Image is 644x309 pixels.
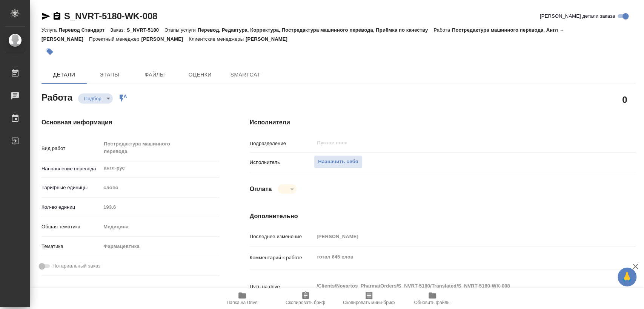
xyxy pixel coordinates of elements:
button: Скопировать бриф [274,288,337,309]
span: 🙏 [621,269,633,285]
p: Работа [433,27,452,33]
span: Детали [46,70,82,80]
button: Папка на Drive [211,288,274,309]
p: Клиентские менеджеры [189,36,246,42]
p: Направление перевода [41,165,101,173]
p: Тарифные единицы [41,184,101,191]
p: [PERSON_NAME] [246,36,293,42]
p: Вид работ [41,145,101,152]
h2: 0 [622,93,627,106]
span: Скопировать бриф [286,300,325,305]
input: Пустое поле [101,202,219,213]
input: Пустое поле [316,138,586,147]
button: Скопировать ссылку [52,12,61,21]
button: Добавить тэг [41,43,58,60]
span: SmartCat [227,70,263,80]
p: Путь на drive [250,283,314,291]
a: S_NVRT-5180-WK-008 [64,11,157,21]
p: Проектный менеджер [89,36,141,42]
textarea: тотал 645 слов [314,251,603,263]
button: 🙏 [618,268,636,286]
textarea: /Clients/Novartos_Pharma/Orders/S_NVRT-5180/Translated/S_NVRT-5180-WK-008 [314,280,603,292]
button: Скопировать мини-бриф [337,288,401,309]
div: Подбор [78,93,113,104]
h4: Исполнители [250,118,636,127]
p: Заказ: [110,27,126,33]
span: Нотариальный заказ [52,262,100,270]
p: Этапы услуги [164,27,198,33]
h4: Основная информация [41,118,220,127]
h4: Дополнительно [250,212,636,221]
p: Кол-во единиц [41,203,101,211]
span: Скопировать мини-бриф [343,300,395,305]
p: Подразделение [250,140,314,147]
p: Перевод, Редактура, Корректура, Постредактура машинного перевода, Приёмка по качеству [198,27,433,33]
span: Файлы [137,70,173,80]
input: Пустое поле [314,231,603,242]
p: Исполнитель [250,159,314,166]
p: Тематика [41,243,101,250]
span: Назначить себя [318,158,358,166]
button: Скопировать ссылку для ЯМессенджера [41,12,51,21]
p: Общая тематика [41,223,101,231]
p: Комментарий к работе [250,254,314,262]
p: Последнее изменение [250,233,314,240]
button: Обновить файлы [401,288,464,309]
span: Обновить файлы [414,300,450,305]
h4: Оплата [250,185,272,194]
div: Подбор [278,184,297,194]
p: S_NVRT-5180 [127,27,164,33]
p: [PERSON_NAME] [141,36,189,42]
span: Оценки [182,70,218,80]
h2: Работа [41,90,72,104]
span: [PERSON_NAME] детали заказа [540,12,615,20]
span: Этапы [91,70,128,80]
p: Перевод Стандарт [58,27,110,33]
div: слово [101,181,219,194]
p: Услуга [41,27,58,33]
div: Медицина [101,220,219,233]
div: Фармацевтика [101,240,219,253]
span: Папка на Drive [227,300,258,305]
button: Назначить себя [314,155,362,168]
button: Подбор [82,95,104,102]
